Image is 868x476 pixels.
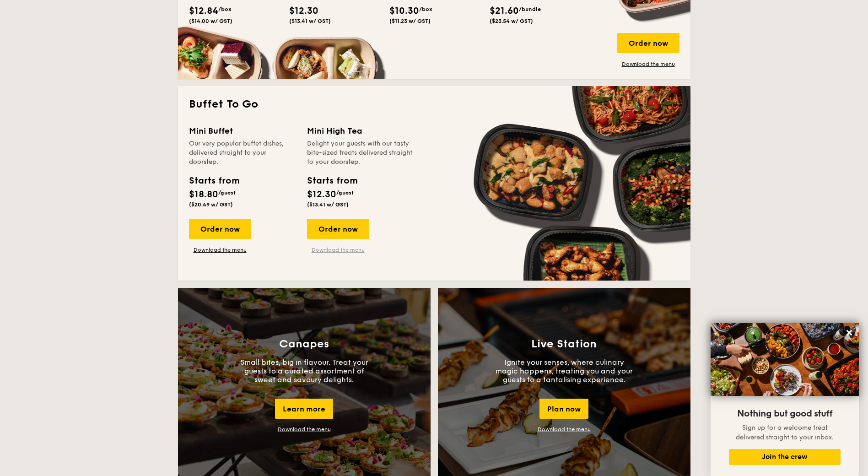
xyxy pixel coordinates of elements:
[236,358,373,384] p: Small bites, big in flavour. Treat your guests to a curated assortment of sweet and savoury delig...
[275,399,333,419] div: Learn more
[389,18,431,24] span: ($11.23 w/ GST)
[842,325,857,340] button: Close
[189,5,218,16] span: $12.84
[419,6,432,12] span: /box
[729,449,841,465] button: Join the crew
[189,18,232,24] span: ($14.00 w/ GST)
[490,18,533,24] span: ($23.54 w/ GST)
[389,5,419,16] span: $10.30
[307,174,357,188] div: Starts from
[538,426,591,433] a: Download the menu
[711,323,859,396] img: DSC07876-Edit02-Large.jpeg
[189,139,296,167] div: Our very popular buffet dishes, delivered straight to your doorstep.
[278,426,331,433] a: Download the menu
[289,5,318,16] span: $12.30
[307,124,414,137] div: Mini High Tea
[496,358,633,384] p: Ignite your senses, where culinary magic happens, treating you and your guests to a tantalising e...
[519,6,541,12] span: /bundle
[218,6,232,12] span: /box
[539,399,588,419] div: Plan now
[617,60,679,68] a: Download the menu
[189,189,218,200] span: $18.80
[279,338,329,351] h3: Canapes
[189,174,239,188] div: Starts from
[307,201,349,208] span: ($13.41 w/ GST)
[307,246,369,254] a: Download the menu
[189,246,251,254] a: Download the menu
[617,33,679,53] div: Order now
[218,189,236,196] span: /guest
[737,408,832,419] span: Nothing but good stuff
[531,338,597,351] h3: Live Station
[736,424,834,441] span: Sign up for a welcome treat delivered straight to your inbox.
[189,124,296,137] div: Mini Buffet
[307,139,414,167] div: Delight your guests with our tasty bite-sized treats delivered straight to your doorstep.
[336,189,354,196] span: /guest
[490,5,519,16] span: $21.60
[289,18,331,24] span: ($13.41 w/ GST)
[307,219,369,239] div: Order now
[189,219,251,239] div: Order now
[307,189,336,200] span: $12.30
[189,201,233,208] span: ($20.49 w/ GST)
[189,97,679,112] h2: Buffet To Go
